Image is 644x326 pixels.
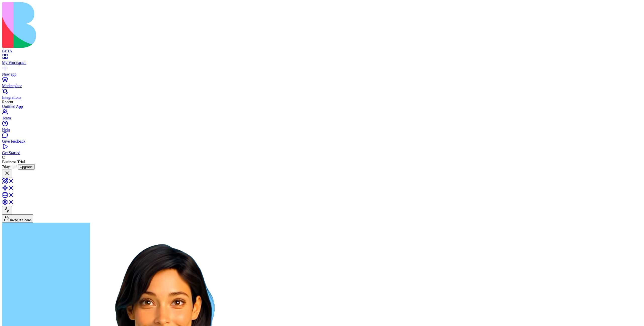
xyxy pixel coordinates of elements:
span: Recent [2,100,13,104]
span: 7 days left [2,165,18,169]
span: C [2,155,5,159]
button: Invite & Share [2,214,33,223]
a: Team [2,111,642,120]
div: New app [2,72,642,77]
div: Give feedback [2,139,642,144]
a: BETA [2,44,642,53]
div: Help [2,127,642,132]
a: Untitled App [2,104,642,109]
a: Marketplace [2,79,642,88]
div: My Workspace [2,60,642,65]
div: Integrations [2,95,642,100]
span: Business Trial [2,160,25,169]
a: New app [2,68,642,77]
img: logo [2,2,204,48]
div: BETA [2,49,642,53]
a: Help [2,123,642,132]
div: Team [2,116,642,120]
a: Get Started [2,146,642,155]
a: My Workspace [2,56,642,65]
a: Upgrade [18,165,35,169]
div: Marketplace [2,84,642,88]
a: Integrations [2,91,642,100]
button: Upgrade [18,164,35,170]
a: Give feedback [2,135,642,144]
div: Get Started [2,151,642,155]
